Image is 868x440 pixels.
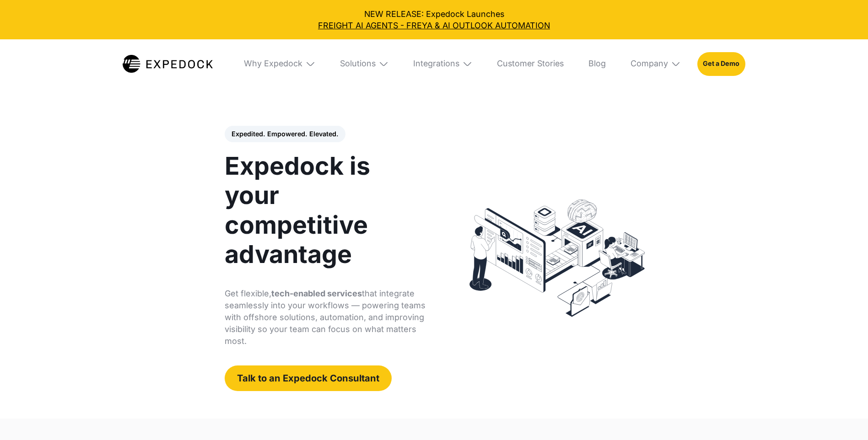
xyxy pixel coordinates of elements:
div: Solutions [332,39,397,88]
div: Why Expedock [236,39,323,88]
a: Get a Demo [697,52,745,76]
div: Integrations [405,39,480,88]
a: FREIGHT AI AGENTS - FREYA & AI OUTLOOK AUTOMATION [8,20,860,31]
h1: Expedock is your competitive advantage [225,151,426,269]
a: Customer Stories [489,39,572,88]
div: Why Expedock [244,59,302,69]
div: Solutions [340,59,376,69]
a: Talk to an Expedock Consultant [225,365,392,391]
div: Company [622,39,689,88]
a: Blog [580,39,614,88]
p: Get flexible, that integrate seamlessly into your workflows — powering teams with offshore soluti... [225,288,426,347]
div: Company [631,59,668,69]
div: NEW RELEASE: Expedock Launches [8,8,860,31]
strong: tech-enabled services [271,289,362,298]
div: Integrations [413,59,459,69]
